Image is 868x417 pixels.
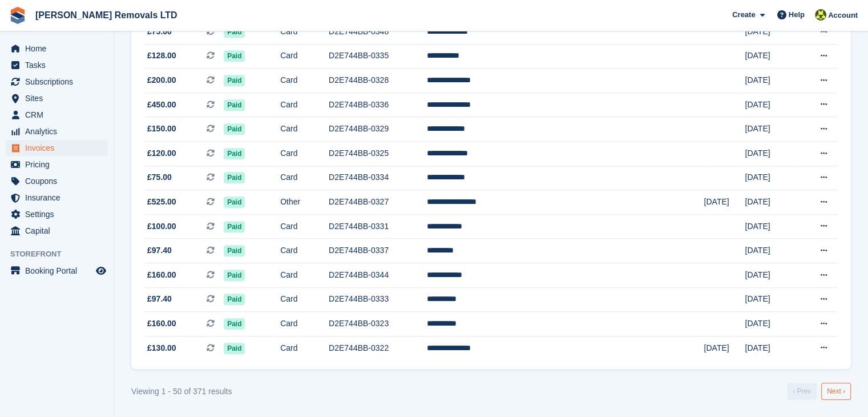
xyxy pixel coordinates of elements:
td: D2E744BB-0336 [329,93,427,117]
span: Paid [224,123,245,135]
td: D2E744BB-0331 [329,214,427,239]
td: [DATE] [745,44,798,69]
td: Card [280,20,329,45]
span: £75.00 [147,26,172,38]
span: £128.00 [147,50,176,62]
a: menu [6,140,108,156]
span: Help [789,9,805,21]
span: Paid [224,75,245,86]
span: Subscriptions [25,74,94,90]
td: Card [280,93,329,117]
img: Sean Glenn [815,9,826,21]
span: £200.00 [147,74,176,86]
a: Preview store [94,264,108,278]
span: £130.00 [147,342,176,354]
span: Capital [25,223,94,239]
span: Paid [224,318,245,330]
span: Home [25,41,94,57]
a: Previous [787,383,817,400]
a: menu [6,107,108,123]
td: Card [280,44,329,69]
div: Viewing 1 - 50 of 371 results [131,386,232,398]
td: [DATE] [745,142,798,166]
td: [DATE] [745,117,798,142]
td: [DATE] [745,287,798,312]
span: £97.40 [147,244,172,256]
td: D2E744BB-0323 [329,312,427,336]
td: Card [280,263,329,288]
span: Paid [224,270,245,281]
td: Card [280,142,329,166]
span: Account [828,10,858,21]
td: Card [280,117,329,142]
td: D2E744BB-0322 [329,336,427,360]
nav: Pages [785,383,853,400]
td: D2E744BB-0334 [329,166,427,190]
td: Card [280,287,329,312]
td: D2E744BB-0337 [329,239,427,263]
a: menu [6,190,108,206]
a: menu [6,206,108,222]
td: Card [280,69,329,93]
td: Card [280,336,329,360]
td: D2E744BB-0329 [329,117,427,142]
span: Paid [224,148,245,159]
td: [DATE] [704,336,745,360]
a: menu [6,123,108,139]
a: menu [6,263,108,279]
td: [DATE] [745,214,798,239]
td: D2E744BB-0328 [329,69,427,93]
span: Settings [25,206,94,222]
span: Paid [224,343,245,354]
a: Next [821,383,851,400]
span: Storefront [10,248,114,260]
td: [DATE] [745,263,798,288]
td: [DATE] [745,312,798,336]
td: D2E744BB-0335 [329,44,427,69]
td: Other [280,190,329,215]
span: CRM [25,107,94,123]
span: Paid [224,221,245,232]
span: £100.00 [147,220,176,232]
td: D2E744BB-0344 [329,263,427,288]
td: [DATE] [745,336,798,360]
td: [DATE] [745,239,798,263]
span: £160.00 [147,318,176,330]
span: Paid [224,26,245,38]
span: Sites [25,90,94,106]
td: Card [280,214,329,239]
td: Card [280,239,329,263]
span: Invoices [25,140,94,156]
span: £450.00 [147,99,176,111]
span: Paid [224,99,245,111]
td: [DATE] [745,93,798,117]
td: [DATE] [745,190,798,215]
td: D2E744BB-0348 [329,20,427,45]
a: menu [6,157,108,173]
span: £97.40 [147,293,172,305]
span: £120.00 [147,147,176,159]
span: Paid [224,172,245,183]
td: D2E744BB-0325 [329,142,427,166]
a: menu [6,74,108,90]
a: menu [6,90,108,106]
a: menu [6,41,108,57]
a: menu [6,173,108,189]
span: Tasks [25,57,94,73]
td: Card [280,312,329,336]
span: Paid [224,197,245,208]
td: [DATE] [745,20,798,45]
td: D2E744BB-0333 [329,287,427,312]
span: Pricing [25,157,94,173]
a: menu [6,223,108,239]
span: Paid [224,294,245,305]
span: Booking Portal [25,263,94,279]
span: Insurance [25,190,94,206]
td: Card [280,166,329,190]
span: £75.00 [147,171,172,183]
td: [DATE] [745,69,798,93]
td: [DATE] [745,166,798,190]
a: [PERSON_NAME] Removals LTD [31,6,182,25]
img: stora-icon-8386f47178a22dfd0bd8f6a31ec36ba5ce8667c1dd55bd0f319d3a0aa187defe.svg [9,7,26,24]
span: £150.00 [147,123,176,135]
